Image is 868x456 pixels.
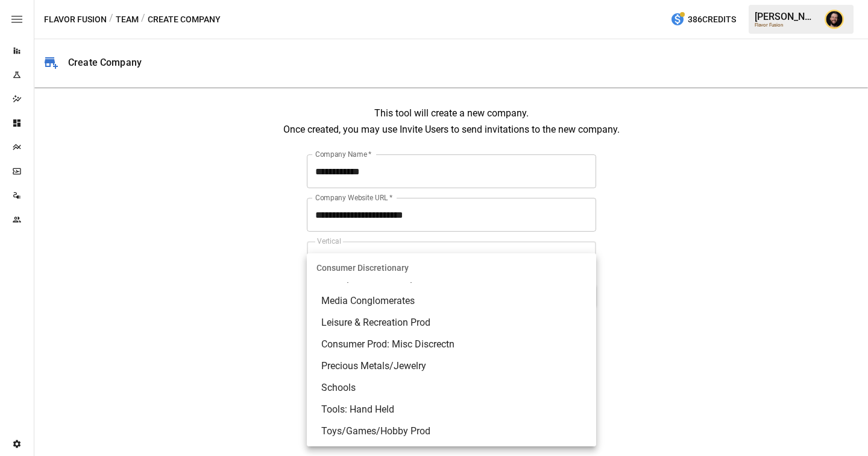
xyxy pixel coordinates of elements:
[307,355,596,377] li: Precious Metals/Jewelry
[307,377,596,399] li: Schools
[307,290,596,312] li: Media Conglomerates
[307,334,596,355] li: Consumer Prod: Misc Discrectn
[307,399,596,420] li: Tools: Hand Held
[307,420,596,442] li: Toys/Games/Hobby Prod
[307,312,596,334] li: Leisure & Recreation Prod
[307,253,596,282] li: Consumer Discretionary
